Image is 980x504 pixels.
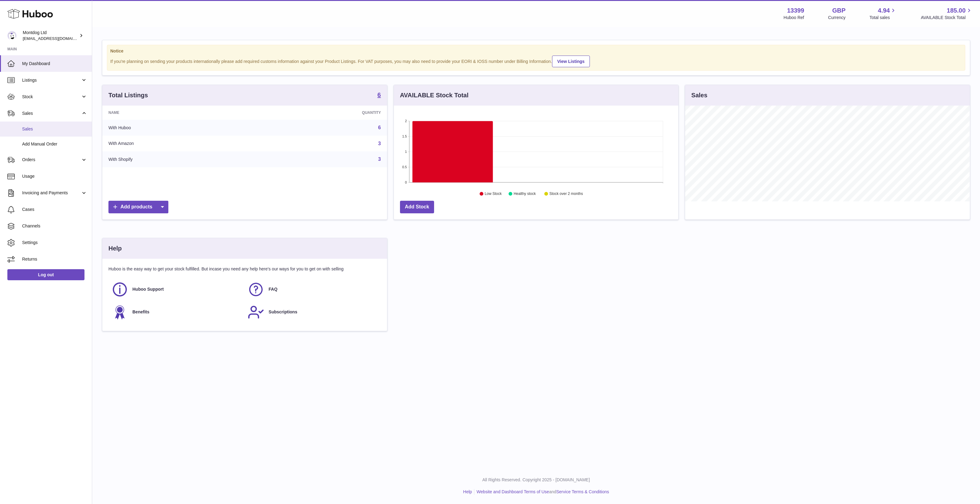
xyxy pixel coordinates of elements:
strong: Notice [110,48,962,54]
span: Returns [22,256,87,262]
p: All Rights Reserved. Copyright 2025 - [DOMAIN_NAME] [97,477,975,483]
a: Benefits [112,304,241,320]
strong: 6 [378,92,381,98]
td: With Shopify [102,151,258,167]
a: Website and Dashboard Terms of Use [476,489,549,494]
th: Name [102,106,258,120]
span: Invoicing and Payments [22,190,81,196]
div: Huboo Ref [784,15,804,21]
text: 1 [405,150,407,153]
span: 4.94 [878,6,890,15]
li: and [474,489,609,495]
a: Help [463,489,472,494]
a: Huboo Support [112,281,241,298]
h3: AVAILABLE Stock Total [400,91,468,99]
a: Log out [7,269,84,280]
text: 0 [405,180,407,184]
span: [EMAIL_ADDRESS][DOMAIN_NAME] [23,36,90,41]
a: 6 [378,92,381,99]
a: 3 [378,141,381,146]
th: Quantity [258,106,387,120]
a: 185.00 AVAILABLE Stock Total [921,6,973,21]
h3: Total Listings [108,91,148,99]
span: Add Manual Order [22,141,87,147]
a: Service Terms & Conditions [556,489,609,494]
a: 4.94 Total sales [869,6,897,21]
div: If you're planning on sending your products internationally please add required customs informati... [110,55,962,67]
span: Stock [22,94,81,100]
h3: Help [108,244,122,253]
text: 0.5 [402,165,407,169]
td: With Amazon [102,136,258,152]
strong: GBP [832,6,845,15]
a: Add products [108,201,168,213]
span: Subscriptions [269,309,297,315]
span: Benefits [132,309,149,315]
span: AVAILABLE Stock Total [921,15,973,21]
div: Montdog Ltd [23,30,78,41]
text: Stock over 2 months [549,192,583,196]
img: internalAdmin-13399@internal.huboo.com [7,31,17,40]
span: Cases [22,207,87,212]
span: Orders [22,157,81,163]
text: 1.5 [402,134,407,138]
span: My Dashboard [22,61,87,67]
a: Add Stock [400,201,434,213]
span: 185.00 [947,6,966,15]
a: 6 [378,125,381,130]
td: With Huboo [102,120,258,136]
text: Low Stock [485,192,502,196]
a: View Listings [552,56,590,67]
h3: Sales [691,91,707,99]
a: Subscriptions [248,304,378,320]
div: Currency [828,15,846,21]
text: Healthy stock [514,192,536,196]
span: Sales [22,110,81,116]
a: 3 [378,157,381,162]
span: Usage [22,173,87,179]
span: FAQ [269,286,277,292]
span: Channels [22,223,87,229]
span: Settings [22,240,87,246]
span: Huboo Support [132,286,164,292]
span: Listings [22,77,81,83]
a: FAQ [248,281,378,298]
p: Huboo is the easy way to get your stock fulfilled. But incase you need any help here's our ways f... [108,266,381,272]
span: Total sales [869,15,897,21]
text: 2 [405,119,407,123]
span: Sales [22,126,87,132]
strong: 13399 [787,6,804,15]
